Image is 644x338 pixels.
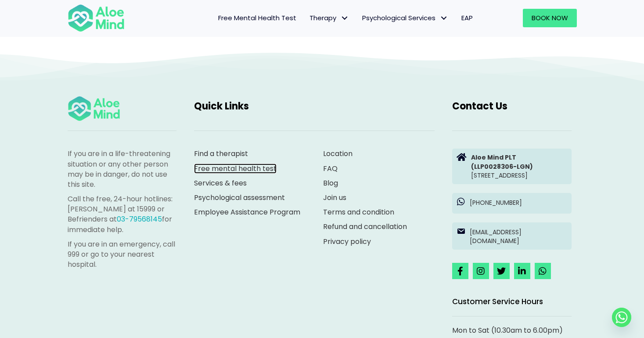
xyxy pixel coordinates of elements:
[303,9,356,27] a: TherapyTherapy: submenu
[470,228,567,246] p: [EMAIL_ADDRESS][DOMAIN_NAME]
[212,9,303,27] a: Free Mental Health Test
[68,95,120,122] img: Aloe mind Logo
[452,99,507,113] span: Contact Us
[612,308,631,327] a: Whatsapp
[323,222,407,232] a: Refund and cancellation
[323,193,346,203] a: Join us
[356,9,455,27] a: Psychological ServicesPsychological Services: submenu
[218,13,296,22] span: Free Mental Health Test
[362,13,448,22] span: Psychological Services
[68,194,176,235] p: Call the free, 24-hour hotlines: [PERSON_NAME] at 15999 or Befrienders at for immediate help.
[323,149,353,159] a: Location
[194,99,249,113] span: Quick Links
[471,153,567,180] p: [STREET_ADDRESS]
[452,222,572,250] a: [EMAIL_ADDRESS][DOMAIN_NAME]
[452,296,543,307] span: Customer Service Hours
[117,214,162,224] a: 03-79568145
[438,12,450,25] span: Psychological Services: submenu
[194,164,277,174] a: Free mental health test
[323,178,338,188] a: Blog
[471,162,533,171] strong: (LLP0028306-LGN)
[452,325,572,335] p: Mon to Sat (10.30am to 6.00pm)
[323,207,394,217] a: Terms and condition
[194,193,285,203] a: Psychological assessment
[471,153,516,162] strong: Aloe Mind PLT
[309,13,349,22] span: Therapy
[68,149,176,189] p: If you are in a life-threatening situation or any other person may be in danger, do not use this ...
[470,198,567,207] p: [PHONE_NUMBER]
[452,149,572,184] a: Aloe Mind PLT(LLP0028306-LGN)[STREET_ADDRESS]
[323,236,371,247] a: Privacy policy
[68,239,176,270] p: If you are in an emergency, call 999 or go to your nearest hospital.
[194,178,247,188] a: Services & fees
[68,4,125,33] img: Aloe mind Logo
[452,193,572,213] a: [PHONE_NUMBER]
[323,164,338,174] a: FAQ
[523,9,577,27] a: Book Now
[455,9,479,27] a: EAP
[194,149,248,159] a: Find a therapist
[194,207,300,217] a: Employee Assistance Program
[532,13,568,22] span: Book Now
[461,13,473,22] span: EAP
[338,12,351,25] span: Therapy: submenu
[136,9,479,27] nav: Menu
